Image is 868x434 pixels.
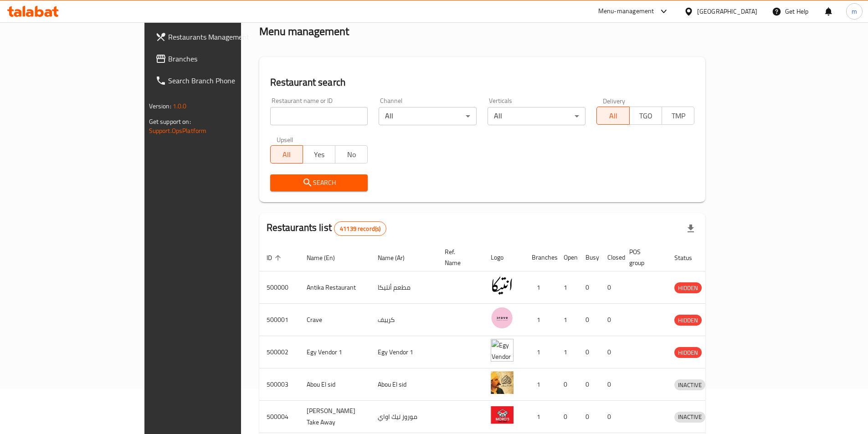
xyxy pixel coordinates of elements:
img: Abou El sid [491,371,514,394]
td: Crave [299,304,370,336]
td: 0 [600,401,622,433]
td: 0 [556,368,578,401]
a: Search Branch Phone [148,70,289,92]
th: Busy [578,244,600,271]
span: Version: [149,100,171,112]
td: 0 [600,368,622,401]
button: All [270,145,303,163]
td: 1 [524,401,556,433]
th: Logo [483,244,524,271]
span: Branches [168,53,282,64]
button: Search [270,174,368,191]
button: No [335,145,368,163]
td: 0 [578,304,600,336]
label: Upsell [277,136,293,143]
span: m [852,6,857,16]
span: HIDDEN [674,315,702,326]
td: 1 [524,304,556,336]
span: Name (En) [307,252,347,263]
img: Moro's Take Away [491,403,514,426]
td: Egy Vendor 1 [299,336,370,368]
td: 1 [556,271,578,304]
span: HIDDEN [674,283,702,293]
a: Support.OpsPlatform [149,125,207,137]
span: Yes [307,148,332,161]
span: No [339,148,364,161]
td: مطعم أنتيكا [370,271,437,304]
h2: Menu management [259,24,349,39]
div: [GEOGRAPHIC_DATA] [697,6,757,16]
span: POS group [629,246,656,268]
img: Crave [491,306,514,329]
div: HIDDEN [674,347,702,358]
td: 0 [600,304,622,336]
td: 0 [578,336,600,368]
span: TMP [666,109,691,123]
button: All [596,107,629,125]
td: 0 [578,368,600,401]
div: HIDDEN [674,315,702,326]
div: All [488,107,586,125]
td: 0 [556,401,578,433]
th: Branches [524,244,556,271]
img: Antika Restaurant [491,274,514,297]
td: 1 [524,336,556,368]
label: Delivery [603,97,626,104]
td: 0 [578,401,600,433]
span: INACTIVE [674,412,705,422]
img: Egy Vendor 1 [491,339,514,362]
td: Abou El sid [299,368,370,401]
span: Restaurants Management [168,31,282,42]
h2: Restaurants list [267,221,387,236]
td: 0 [600,271,622,304]
span: INACTIVE [674,380,705,390]
span: Get support on: [149,116,191,128]
span: Status [674,252,704,263]
input: Search for restaurant name or ID.. [270,107,368,125]
span: HIDDEN [674,347,702,358]
span: ID [267,252,284,263]
td: Antika Restaurant [299,271,370,304]
td: كرييف [370,304,437,336]
div: Menu-management [598,6,654,17]
span: Ref. Name [445,246,473,268]
span: 1.0.0 [173,100,187,112]
td: Egy Vendor 1 [370,336,437,368]
a: Restaurants Management [148,26,289,48]
h2: Restaurant search [270,76,695,89]
td: 0 [600,336,622,368]
button: TMP [662,107,694,125]
td: 0 [578,271,600,304]
div: INACTIVE [674,412,705,423]
button: Yes [303,145,335,163]
td: 1 [556,304,578,336]
th: Open [556,244,578,271]
td: 1 [524,368,556,401]
td: موروز تيك اواي [370,401,437,433]
span: 41139 record(s) [334,225,386,233]
td: 1 [524,271,556,304]
span: Name (Ar) [378,252,416,263]
td: Abou El sid [370,368,437,401]
th: Closed [600,244,622,271]
div: Total records count [334,221,386,236]
span: TGO [633,109,658,123]
button: TGO [629,107,662,125]
a: Branches [148,48,289,70]
td: [PERSON_NAME] Take Away [299,401,370,433]
span: All [274,148,299,161]
div: Export file [680,218,702,240]
span: All [601,109,626,123]
span: Search Branch Phone [168,75,282,86]
div: All [379,107,477,125]
td: 1 [556,336,578,368]
span: Search [277,177,361,189]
